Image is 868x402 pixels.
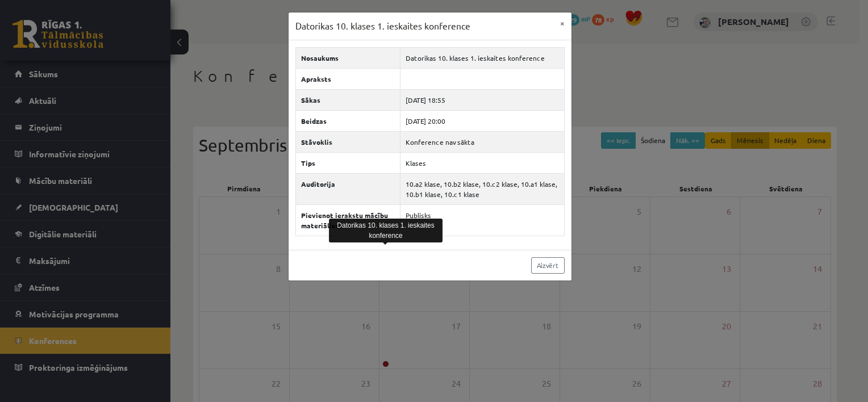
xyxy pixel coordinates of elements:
td: Klases [400,152,564,173]
th: Auditorija [295,173,400,204]
td: [DATE] 20:00 [400,110,564,131]
td: 10.a2 klase, 10.b2 klase, 10.c2 klase, 10.a1 klase, 10.b1 klase, 10.c1 klase [400,173,564,204]
th: Beidzas [295,110,400,131]
div: Datorikas 10. klases 1. ieskaites konference [329,219,443,242]
th: Apraksts [295,68,400,89]
a: Aizvērt [531,257,565,274]
th: Sākas [295,89,400,110]
th: Tips [295,152,400,173]
th: Nosaukums [295,47,400,68]
button: × [553,12,571,34]
th: Stāvoklis [295,131,400,152]
h3: Datorikas 10. klases 1. ieskaites konference [295,19,470,33]
td: [DATE] 18:55 [400,89,564,110]
th: Pievienot ierakstu mācību materiāliem [295,204,400,236]
td: Publisks [400,204,564,236]
td: Datorikas 10. klases 1. ieskaites konference [400,47,564,68]
td: Konference nav sākta [400,131,564,152]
